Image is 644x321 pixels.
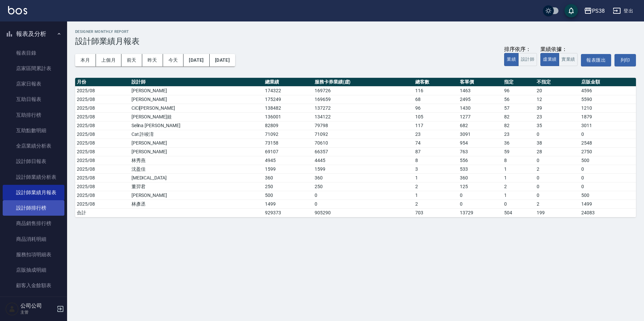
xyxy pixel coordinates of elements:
[3,92,64,107] a: 互助日報表
[610,5,636,17] button: 登出
[535,182,580,191] td: 0
[580,112,636,121] td: 1879
[458,208,503,217] td: 13729
[130,86,264,95] td: [PERSON_NAME]
[580,200,636,208] td: 1499
[458,173,503,182] td: 360
[313,121,414,130] td: 79798
[263,112,313,121] td: 136001
[414,121,458,130] td: 117
[502,182,535,191] td: 2
[130,191,264,200] td: [PERSON_NAME]
[414,147,458,156] td: 87
[3,247,64,262] a: 服務扣項明細表
[75,182,130,191] td: 2025/08
[3,293,64,309] a: 每日非現金明細
[75,112,130,121] td: 2025/08
[3,138,64,154] a: 全店業績分析表
[414,112,458,121] td: 105
[130,95,264,104] td: [PERSON_NAME]
[263,147,313,156] td: 69107
[75,173,130,182] td: 2025/08
[75,200,130,208] td: 2025/08
[535,139,580,147] td: 38
[414,173,458,182] td: 1
[313,78,414,87] th: 服務卡券業績(虛)
[130,104,264,112] td: CiCi[PERSON_NAME]
[313,156,414,165] td: 4445
[313,139,414,147] td: 70610
[313,112,414,121] td: 134122
[313,182,414,191] td: 250
[130,156,264,165] td: 林秀燕
[130,78,264,87] th: 設計師
[502,95,535,104] td: 56
[414,165,458,173] td: 3
[313,165,414,173] td: 1599
[75,139,130,147] td: 2025/08
[580,165,636,173] td: 0
[535,208,580,217] td: 199
[3,154,64,169] a: 設計師日報表
[580,173,636,182] td: 0
[580,156,636,165] td: 500
[535,130,580,139] td: 0
[458,182,503,191] td: 125
[75,147,130,156] td: 2025/08
[313,147,414,156] td: 66357
[504,46,537,53] div: 排序依序：
[313,95,414,104] td: 169659
[263,173,313,182] td: 360
[502,139,535,147] td: 36
[580,147,636,156] td: 2750
[75,191,130,200] td: 2025/08
[614,54,636,66] button: 列印
[414,95,458,104] td: 68
[535,86,580,95] td: 20
[130,173,264,182] td: [MEDICAL_DATA]
[458,147,503,156] td: 763
[565,4,578,17] button: save
[502,78,535,87] th: 指定
[75,165,130,173] td: 2025/08
[535,95,580,104] td: 12
[414,86,458,95] td: 116
[3,200,64,216] a: 設計師排行榜
[75,104,130,112] td: 2025/08
[559,53,578,66] button: 實業績
[580,86,636,95] td: 4596
[414,139,458,147] td: 74
[580,208,636,217] td: 24083
[96,54,121,66] button: 上個月
[20,303,55,309] h5: 公司公司
[458,200,503,208] td: 0
[458,130,503,139] td: 3091
[580,191,636,200] td: 500
[75,78,130,87] th: 月份
[263,182,313,191] td: 250
[75,121,130,130] td: 2025/08
[502,208,535,217] td: 504
[535,104,580,112] td: 39
[540,46,578,53] div: 業績依據：
[3,107,64,123] a: 互助排行榜
[130,121,264,130] td: Selina [PERSON_NAME]
[502,173,535,182] td: 1
[75,54,96,66] button: 本月
[263,95,313,104] td: 175249
[535,121,580,130] td: 35
[75,95,130,104] td: 2025/08
[504,53,519,66] button: 業績
[458,156,503,165] td: 556
[163,54,184,66] button: 今天
[581,54,611,66] button: 報表匯出
[263,191,313,200] td: 500
[263,104,313,112] td: 138482
[414,130,458,139] td: 23
[75,208,130,217] td: 合計
[263,139,313,147] td: 73158
[130,200,264,208] td: 林彥丞
[535,112,580,121] td: 23
[3,278,64,293] a: 顧客入金餘額表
